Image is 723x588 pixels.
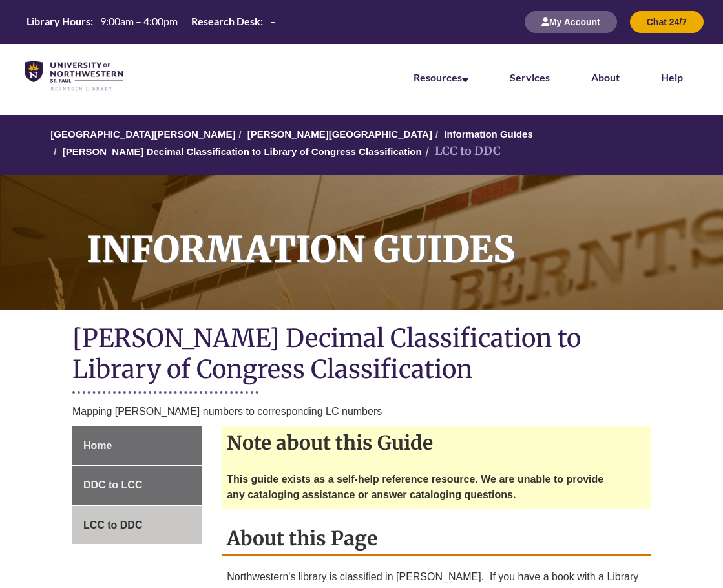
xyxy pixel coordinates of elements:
a: [PERSON_NAME][GEOGRAPHIC_DATA] [247,129,432,140]
a: Help [661,71,683,83]
strong: This guide exists as a self-help reference resource. We are unable to provide any cataloging assi... [227,474,603,500]
a: Information Guides [444,129,533,140]
button: Chat 24/7 [630,11,704,33]
span: Home [83,440,112,451]
span: Mapping [PERSON_NAME] numbers to corresponding LC numbers [72,406,382,417]
a: My Account [525,16,617,27]
div: Guide Page Menu [72,426,202,545]
a: Chat 24/7 [630,16,704,27]
a: [PERSON_NAME] Decimal Classification to Library of Congress Classification [63,146,422,157]
h2: About this Page [222,522,651,556]
span: DDC to LCC [83,479,143,490]
h1: Information Guides [72,175,723,293]
table: Hours Today [21,14,281,28]
th: Research Desk: [186,14,265,28]
li: LCC to DDC [422,142,501,161]
a: About [591,71,620,83]
a: Home [72,426,202,465]
a: Resources [414,71,468,83]
span: LCC to DDC [83,520,143,530]
button: My Account [525,11,617,33]
th: Library Hours: [21,14,95,28]
a: [GEOGRAPHIC_DATA][PERSON_NAME] [50,129,235,140]
h1: [PERSON_NAME] Decimal Classification to Library of Congress Classification [72,322,651,388]
a: LCC to DDC [72,506,202,545]
h2: Note about this Guide [222,426,651,459]
span: – [270,15,276,27]
a: Hours Today [21,14,281,30]
img: UNWSP Library Logo [25,61,123,92]
span: 9:00am – 4:00pm [100,15,178,27]
a: Services [510,71,550,83]
a: DDC to LCC [72,466,202,505]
